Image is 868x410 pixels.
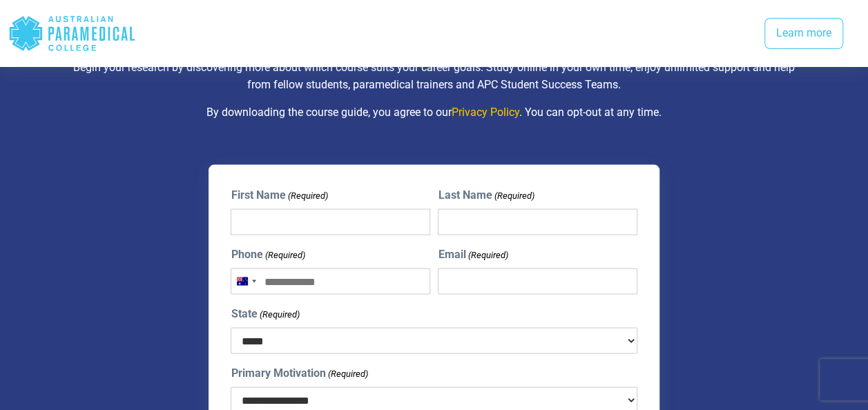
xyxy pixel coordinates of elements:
span: (Required) [467,248,508,262]
span: (Required) [258,307,300,321]
span: (Required) [327,367,368,380]
label: Last Name [438,186,534,203]
label: Primary Motivation [231,364,367,381]
p: By downloading the course guide, you agree to our . You can opt-out at any time. [72,104,795,120]
span: (Required) [287,188,328,202]
label: Email [438,246,508,262]
label: Phone [231,246,305,262]
p: Begin your research by discovering more about which course suits your career goals. Study online ... [72,59,795,92]
span: (Required) [264,248,305,262]
a: Privacy Policy [452,105,519,118]
button: Selected country [231,269,260,293]
div: Australian Paramedical College [8,11,136,56]
a: Learn more [764,18,843,50]
label: First Name [231,186,327,203]
span: (Required) [493,188,534,202]
label: State [231,305,299,322]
